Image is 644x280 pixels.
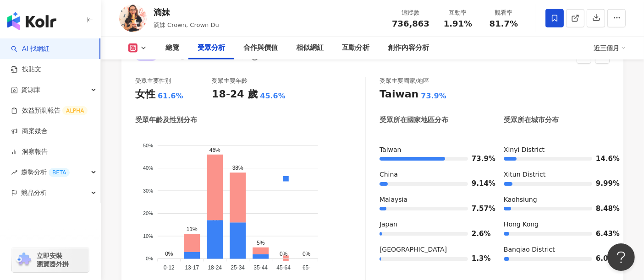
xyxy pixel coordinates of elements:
div: Taiwan [380,87,418,102]
tspan: 18-24 [208,265,222,271]
div: 相似網紅 [296,43,324,54]
tspan: 25-34 [231,265,245,271]
iframe: Help Scout Beacon - Open [607,243,635,271]
a: 商案媒合 [11,127,48,136]
span: 6.04% [596,255,610,262]
div: 受眾分析 [198,43,225,54]
span: rise [11,169,17,176]
tspan: 0% [146,256,153,262]
div: 61.6% [158,91,183,101]
div: 73.9% [421,91,446,101]
tspan: 30% [143,188,153,194]
span: 8.48% [596,205,610,212]
div: 互動分析 [342,43,369,54]
tspan: 10% [143,233,153,239]
span: 9.14% [472,180,485,187]
tspan: 40% [143,165,153,171]
span: 14.6% [596,156,610,162]
div: 互動率 [440,8,475,17]
div: 總覽 [165,43,179,54]
span: 1.91% [444,19,472,28]
div: 近三個月 [594,41,626,55]
span: 立即安裝 瀏覽器外掛 [37,252,69,268]
div: 受眾主要年齡 [212,77,248,85]
tspan: 0-12 [164,265,175,271]
div: 受眾主要國家/地區 [380,77,429,85]
div: China [380,170,485,179]
tspan: 45-64 [277,265,291,271]
span: 競品分析 [21,183,47,203]
div: 45.6% [260,91,286,101]
a: 效益預測報告ALPHA [11,106,88,115]
div: Japan [380,220,485,229]
div: Xitun District [504,170,610,179]
div: 觀看率 [486,8,521,17]
span: 1.3% [472,255,485,262]
a: 洞察報告 [11,147,48,156]
a: 找貼文 [11,65,41,74]
div: 合作與價值 [243,43,278,54]
div: 滴妹 [154,6,219,18]
span: 2.6% [472,231,485,237]
img: logo [7,12,56,30]
div: Xinyi District [504,145,610,155]
span: 趨勢分析 [21,162,70,183]
div: 追蹤數 [392,8,429,17]
div: 受眾所在國家地區分布 [380,115,448,125]
div: Taiwan [380,145,485,155]
span: 6.43% [596,231,610,237]
span: 9.99% [596,180,610,187]
tspan: 13-17 [185,265,199,271]
a: chrome extension立即安裝 瀏覽器外掛 [12,248,89,272]
div: 女性 [135,87,155,102]
img: KOL Avatar [119,5,147,32]
img: chrome extension [15,253,33,267]
div: Malaysia [380,195,485,205]
span: 73.9% [472,156,485,162]
div: Kaohsiung [504,195,610,205]
a: searchAI 找網紅 [11,44,50,54]
div: Banqiao District [504,245,610,254]
div: 受眾主要性別 [135,77,171,85]
div: BETA [49,168,70,177]
div: 18-24 歲 [212,87,258,102]
tspan: 20% [143,210,153,216]
tspan: 35-44 [254,265,268,271]
div: [GEOGRAPHIC_DATA] [380,245,485,254]
div: Hong Kong [504,220,610,229]
span: 資源庫 [21,80,40,100]
div: 受眾年齡及性別分布 [135,115,197,125]
span: 滴妹 Crown, Crown Du [154,22,219,28]
tspan: 50% [143,142,153,148]
span: 736,863 [392,19,429,28]
span: 81.7% [490,19,518,28]
div: 創作內容分析 [388,43,429,54]
div: 受眾所在城市分布 [504,115,559,125]
span: 7.57% [472,205,485,212]
span: 男性 [205,215,223,222]
tspan: 65- [303,265,311,271]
